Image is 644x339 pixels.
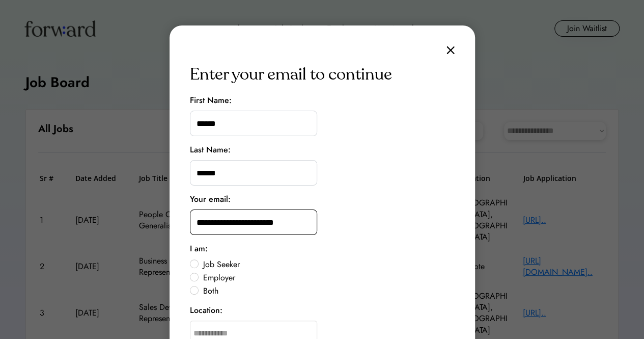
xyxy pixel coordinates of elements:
[190,94,232,107] div: First Name:
[190,144,231,156] div: Last Name:
[200,260,455,269] label: Job Seeker
[190,304,222,317] div: Location:
[289,216,301,228] keeper-lock: Open Keeper Popup
[190,193,231,205] div: Your email:
[190,62,392,87] div: Enter your email to continue
[190,243,208,255] div: I am:
[446,46,455,55] img: close.svg
[200,274,455,282] label: Employer
[200,287,455,295] label: Both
